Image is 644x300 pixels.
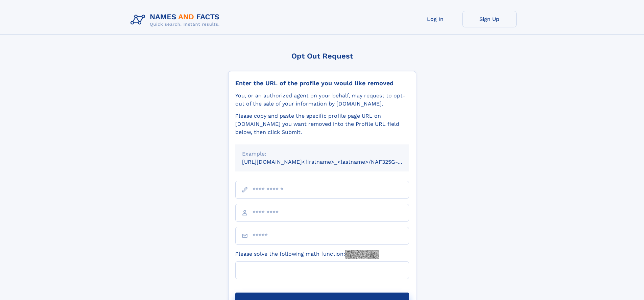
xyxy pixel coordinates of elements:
[408,11,462,27] a: Log In
[128,11,225,29] img: Logo Names and Facts
[242,159,422,165] small: [URL][DOMAIN_NAME]<firstname>_<lastname>/NAF325G-xxxxxxxx
[235,250,379,259] label: Please solve the following math function:
[235,79,409,87] div: Enter the URL of the profile you would like removed
[235,92,409,108] div: You, or an authorized agent on your behalf, may request to opt-out of the sale of your informatio...
[462,11,517,27] a: Sign Up
[228,52,416,60] div: Opt Out Request
[235,112,409,136] div: Please copy and paste the specific profile page URL on [DOMAIN_NAME] you want removed into the Pr...
[242,150,402,158] div: Example:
